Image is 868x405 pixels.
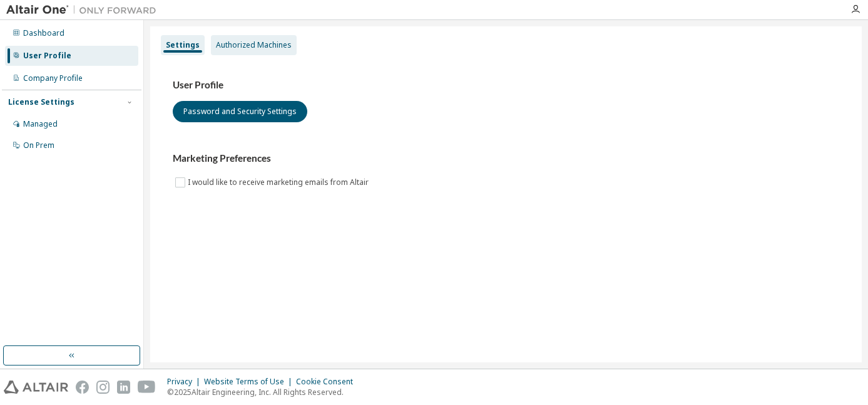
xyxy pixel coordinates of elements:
div: User Profile [23,51,71,61]
img: altair_logo.svg [4,381,68,394]
div: Privacy [167,377,204,387]
h3: Marketing Preferences [173,152,839,165]
div: Cookie Consent [296,377,360,387]
img: facebook.svg [76,381,89,394]
div: On Prem [23,140,54,150]
p: © 2025 Altair Engineering, Inc. All Rights Reserved. [167,387,360,397]
h3: User Profile [173,79,839,92]
img: youtube.svg [138,381,156,394]
div: License Settings [8,97,74,107]
div: Company Profile [23,73,83,83]
img: linkedin.svg [117,381,130,394]
div: Website Terms of Use [204,377,296,387]
img: Altair One [6,4,163,16]
label: I would like to receive marketing emails from Altair [188,175,371,190]
div: Managed [23,119,58,129]
div: Dashboard [23,28,64,38]
img: instagram.svg [96,381,110,394]
div: Authorized Machines [216,40,292,50]
div: Settings [166,40,200,50]
button: Password and Security Settings [173,101,307,122]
